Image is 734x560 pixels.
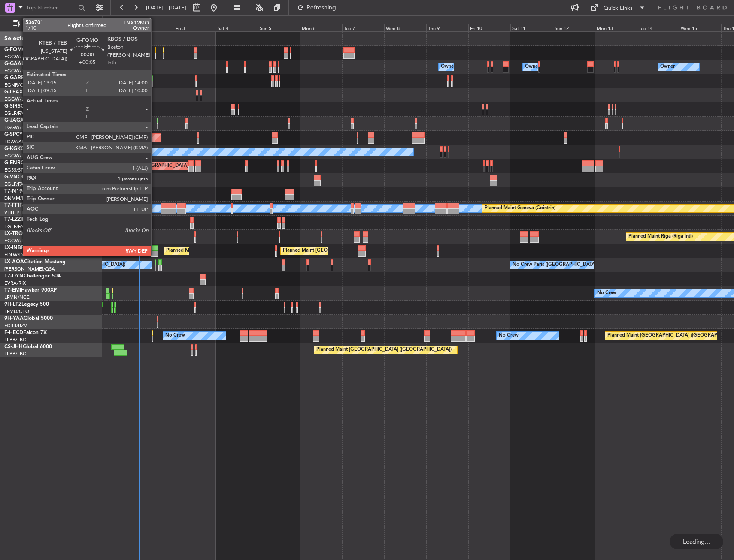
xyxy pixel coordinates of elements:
[4,118,24,123] span: G-JAGA
[660,60,675,73] div: Owner
[4,160,24,166] span: G-ENRG
[4,146,52,151] a: G-KGKGLegacy 600
[4,217,51,222] a: T7-LZZIPraetor 600
[597,287,617,300] div: No Crew
[4,181,27,187] a: EGLF/FAB
[586,1,650,15] button: Quick Links
[4,167,27,173] a: EGSS/STN
[4,132,50,137] a: G-SPCYLegacy 650
[4,245,21,250] span: LX-INB
[26,1,76,14] input: Trip Number
[4,203,43,208] a: T7-FFIFalcon 7X
[300,24,342,31] div: Mon 6
[4,344,52,349] a: CS-JHHGlobal 6000
[4,330,47,335] a: F-HECDFalcon 7X
[4,90,70,95] a: G-LEAXCessna Citation XLS
[595,24,637,31] div: Mon 13
[553,24,595,31] div: Sun 12
[4,90,23,95] span: G-LEAX
[4,302,21,307] span: 9H-LPZ
[4,351,27,357] a: LFPB/LBG
[4,175,25,180] span: G-VNOR
[637,24,679,31] div: Tue 14
[4,189,56,194] a: T7-N1960Legacy 650
[4,61,24,66] span: G-GAAL
[4,322,27,329] a: FCBB/BZV
[4,316,53,321] a: 9H-YAAGlobal 5000
[4,308,29,315] a: LFMD/CEQ
[468,24,510,31] div: Fri 10
[258,24,300,31] div: Sun 5
[4,330,23,335] span: F-HECD
[604,4,633,13] div: Quick Links
[165,329,185,342] div: No Crew
[4,337,27,343] a: LFPB/LBG
[4,294,30,301] a: LFMN/NCE
[216,24,258,31] div: Sat 4
[316,343,452,356] div: Planned Maint [GEOGRAPHIC_DATA] ([GEOGRAPHIC_DATA])
[9,17,93,30] button: Only With Activity
[306,5,342,11] span: Refreshing...
[4,132,23,137] span: G-SPCY
[4,47,26,52] span: G-FOMO
[4,259,66,265] a: LX-AOACitation Mustang
[4,344,23,349] span: CS-JHH
[4,274,24,279] span: T7-DYN
[4,160,53,166] a: G-ENRGPraetor 600
[441,60,455,73] div: Owner
[22,21,91,27] span: Only With Activity
[4,82,30,88] a: EGNR/CEG
[4,217,22,222] span: T7-LZZI
[4,280,26,286] a: EVRA/RIX
[4,118,54,123] a: G-JAGAPhenom 300
[4,316,24,321] span: 9H-YAA
[499,329,519,342] div: No Crew
[4,61,75,66] a: G-GAALCessna Citation XLS+
[4,110,27,117] a: EGLF/FAB
[4,68,30,74] a: EGGW/LTN
[670,534,723,549] div: Loading...
[4,231,23,236] span: LX-TRO
[4,288,21,293] span: T7-EMI
[485,202,555,215] div: Planned Maint Geneva (Cointrin)
[342,24,384,31] div: Tue 7
[166,244,248,257] div: Planned Maint [GEOGRAPHIC_DATA]
[4,274,61,279] a: T7-DYNChallenger 604
[4,138,27,145] a: LGAV/ATH
[283,244,418,257] div: Planned Maint [GEOGRAPHIC_DATA] ([GEOGRAPHIC_DATA])
[132,24,174,31] div: Thu 2
[4,124,30,131] a: EGGW/LTN
[513,259,598,271] div: No Crew Paris ([GEOGRAPHIC_DATA])
[628,230,693,243] div: Planned Maint Riga (Riga Intl)
[4,252,30,258] a: EDLW/DTM
[4,245,72,250] a: LX-INBFalcon 900EX EASy II
[4,104,21,109] span: G-SIRS
[4,231,50,236] a: LX-TROLegacy 650
[4,238,30,244] a: EGGW/LTN
[4,146,24,151] span: G-KGKG
[4,203,19,208] span: T7-FFI
[679,24,721,31] div: Wed 15
[4,47,55,52] a: G-FOMOGlobal 6000
[525,60,540,73] div: Owner
[4,223,27,230] a: EGLF/FAB
[293,1,345,15] button: Refreshing...
[4,75,75,81] a: G-GARECessna Citation XLS+
[4,288,57,293] a: T7-EMIHawker 900XP
[4,153,30,159] a: EGGW/LTN
[510,24,552,31] div: Sat 11
[4,266,55,272] a: [PERSON_NAME]/QSA
[106,160,242,172] div: Planned Maint [GEOGRAPHIC_DATA] ([GEOGRAPHIC_DATA])
[174,24,216,31] div: Fri 3
[4,259,24,265] span: LX-AOA
[4,75,24,81] span: G-GARE
[4,189,28,194] span: T7-N1960
[4,175,62,180] a: G-VNORChallenger 650
[104,17,118,24] div: [DATE]
[4,209,30,216] a: VHHH/HKG
[4,104,54,109] a: G-SIRSCitation Excel
[4,96,30,102] a: EGGW/LTN
[426,24,468,31] div: Thu 9
[146,4,186,12] span: [DATE] - [DATE]
[4,302,49,307] a: 9H-LPZLegacy 500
